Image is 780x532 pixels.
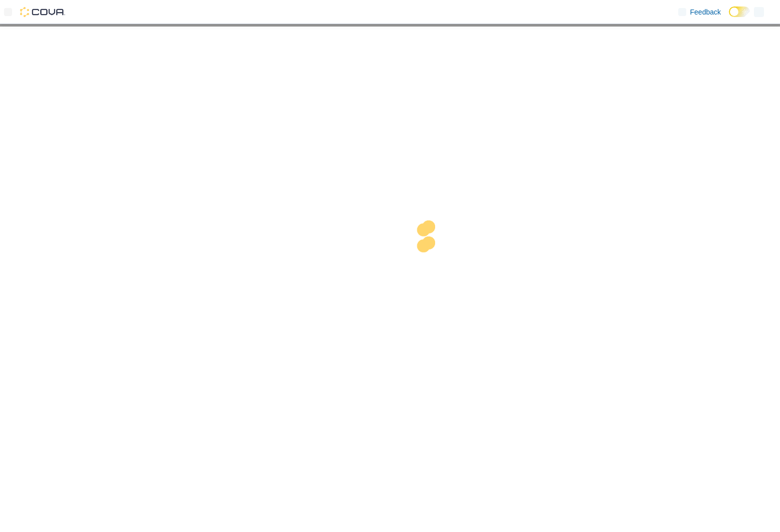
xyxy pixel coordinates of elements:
[674,2,725,22] a: Feedback
[20,7,65,17] img: Cova
[729,17,729,18] span: Dark Mode
[729,7,750,17] input: Dark Mode
[690,7,721,17] span: Feedback
[390,213,465,288] img: cova-loader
